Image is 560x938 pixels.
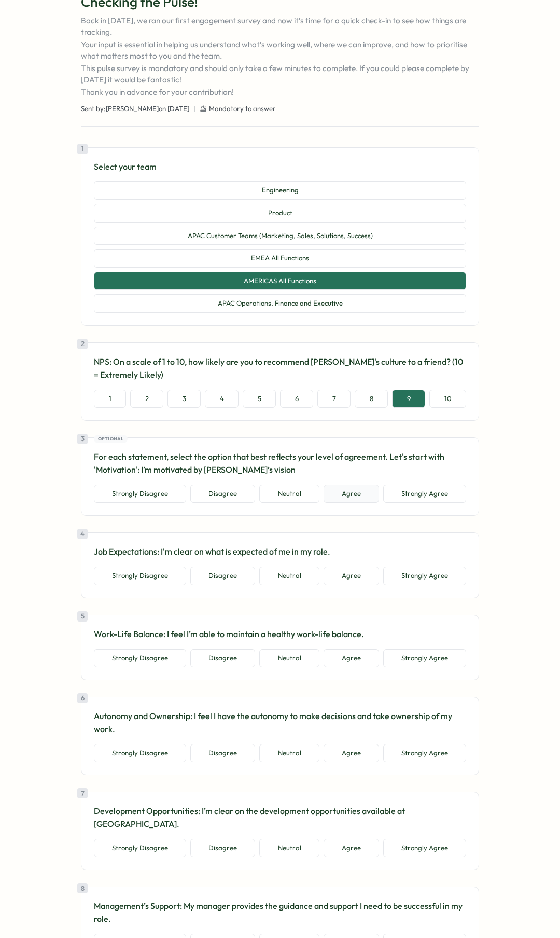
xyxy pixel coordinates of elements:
[280,390,313,408] button: 6
[77,788,88,798] div: 7
[324,839,379,858] button: Agree
[94,485,186,503] button: Strongly Disagree
[205,390,239,408] button: 4
[324,649,379,668] button: Agree
[81,15,479,98] p: Back in [DATE], we ran our first engagement survey and now it’s time for a quick check-in to see ...
[167,390,201,408] button: 3
[259,567,319,585] button: Neutral
[77,883,88,893] div: 8
[77,339,88,349] div: 2
[190,839,255,858] button: Disagree
[98,435,124,443] span: Optional
[209,104,276,114] span: Mandatory to answer
[77,611,88,622] div: 5
[94,649,186,668] button: Strongly Disagree
[94,160,466,173] p: Select your team
[94,545,466,558] p: Job Expectations: I'm clear on what is expected of me in my role.
[259,839,319,858] button: Neutral
[94,450,466,476] p: For each statement, select the option that best reflects your level of agreement. Let's start wit...
[383,744,466,763] button: Strongly Agree
[94,181,466,200] button: Engineering
[324,567,379,585] button: Agree
[94,204,466,223] button: Product
[383,567,466,585] button: Strongly Agree
[190,567,255,585] button: Disagree
[77,529,88,539] div: 4
[190,485,255,503] button: Disagree
[94,744,186,763] button: Strongly Disagree
[259,485,319,503] button: Neutral
[355,390,388,408] button: 8
[190,744,255,763] button: Disagree
[94,249,466,268] button: EMEA All Functions
[383,485,466,503] button: Strongly Agree
[94,294,466,313] button: APAC Operations, Finance and Executive
[317,390,351,408] button: 7
[259,744,319,763] button: Neutral
[94,839,186,858] button: Strongly Disagree
[94,272,466,291] button: AMERICAS All Functions
[94,710,466,736] p: Autonomy and Ownership: I feel I have the autonomy to make decisions and take ownership of my work.
[94,390,126,408] button: 1
[94,900,466,926] p: Management’s Support: My manager provides the guidance and support I need to be successful in my ...
[190,649,255,668] button: Disagree
[383,649,466,668] button: Strongly Agree
[77,693,88,703] div: 6
[243,390,276,408] button: 5
[259,649,319,668] button: Neutral
[94,628,466,641] p: Work-Life Balance: I feel I’m able to maintain a healthy work-life balance.
[94,355,466,381] p: NPS: On a scale of 1 to 10, how likely are you to recommend [PERSON_NAME]'s culture to a friend? ...
[324,485,379,503] button: Agree
[77,434,88,444] div: 3
[94,805,466,831] p: Development Opportunities: I’m clear on the development opportunities available at [GEOGRAPHIC_DA...
[94,567,186,585] button: Strongly Disagree
[193,104,195,114] span: |
[383,839,466,858] button: Strongly Agree
[324,744,379,763] button: Agree
[429,390,466,408] button: 10
[77,144,88,154] div: 1
[94,227,466,245] button: APAC Customer Teams (Marketing, Sales, Solutions, Success)
[130,390,163,408] button: 2
[392,390,425,408] button: 9
[81,104,189,114] span: Sent by: [PERSON_NAME] on [DATE]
